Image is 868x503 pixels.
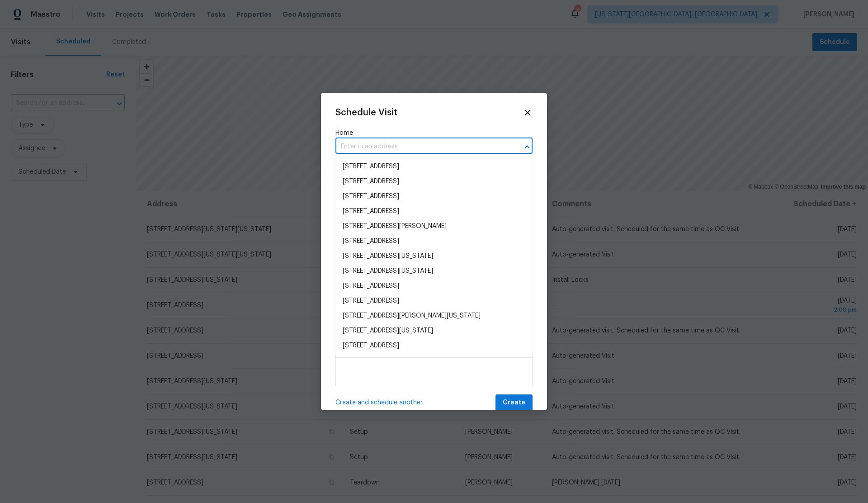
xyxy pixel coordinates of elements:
[335,128,533,138] label: Home
[335,323,533,338] li: [STREET_ADDRESS][US_STATE]
[335,140,507,154] input: Enter in an address
[335,204,533,219] li: [STREET_ADDRESS]
[335,174,533,189] li: [STREET_ADDRESS]
[335,398,423,407] span: Create and schedule another
[335,308,533,323] li: [STREET_ADDRESS][PERSON_NAME][US_STATE]
[335,353,533,368] li: [STREET_ADDRESS]
[335,219,533,234] li: [STREET_ADDRESS][PERSON_NAME]
[335,234,533,249] li: [STREET_ADDRESS]
[495,394,533,411] button: Create
[335,338,533,353] li: [STREET_ADDRESS]
[335,279,533,294] li: [STREET_ADDRESS]
[335,159,533,174] li: [STREET_ADDRESS]
[503,397,525,408] span: Create
[335,294,533,308] li: [STREET_ADDRESS]
[335,249,533,264] li: [STREET_ADDRESS][US_STATE]
[335,264,533,279] li: [STREET_ADDRESS][US_STATE]
[335,189,533,204] li: [STREET_ADDRESS]
[523,108,533,118] span: Close
[335,108,397,117] span: Schedule Visit
[521,141,533,153] button: Close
